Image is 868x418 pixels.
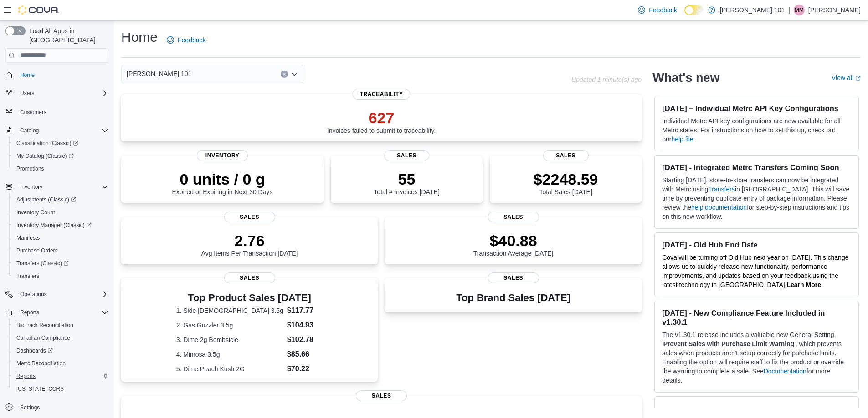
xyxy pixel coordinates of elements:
[488,272,539,283] span: Sales
[13,207,59,218] a: Inventory Count
[720,5,785,15] p: [PERSON_NAME] 101
[16,289,108,300] span: Operations
[20,127,39,134] span: Catalog
[691,204,747,211] a: help documentation
[9,193,112,206] a: Adjustments (Classic)
[287,305,323,316] dd: $117.77
[201,232,298,250] p: 2.76
[13,332,108,343] span: Canadian Compliance
[13,383,108,394] span: Washington CCRS
[287,334,323,345] dd: $102.78
[708,186,735,193] a: Transfers
[20,404,40,411] span: Settings
[287,349,323,360] dd: $85.66
[16,247,58,254] span: Purchase Orders
[16,373,36,380] span: Reports
[384,150,430,161] span: Sales
[9,219,112,232] a: Inventory Manager (Classic)
[16,402,43,413] a: Settings
[9,150,112,162] a: My Catalog (Classic)
[127,68,191,79] span: [PERSON_NAME] 101
[287,363,323,374] dd: $70.22
[176,292,323,303] h3: Top Product Sales [DATE]
[9,244,112,257] button: Purchase Orders
[13,138,82,149] a: Classification (Classic)
[291,71,298,78] button: Open list of options
[16,334,70,342] span: Canadian Compliance
[13,207,108,218] span: Inventory Count
[20,309,39,316] span: Reports
[488,212,539,222] span: Sales
[9,344,112,357] a: Dashboards
[2,68,112,81] button: Home
[2,306,112,319] button: Reports
[2,181,112,193] button: Inventory
[794,5,805,15] div: Matthew Monroe
[16,222,92,229] span: Inventory Manager (Classic)
[662,240,851,249] h3: [DATE] - Old Hub End Date
[224,272,275,283] span: Sales
[13,151,108,161] span: My Catalog (Classic)
[662,176,851,221] p: Starting [DATE], store-to-store transfers can now be integrated with Metrc using in [GEOGRAPHIC_D...
[281,71,288,78] button: Clear input
[16,289,51,300] button: Operations
[13,138,108,149] span: Classification (Classic)
[13,371,108,382] span: Reports
[16,322,73,329] span: BioTrack Reconciliation
[16,165,44,172] span: Promotions
[176,306,283,315] dt: 1. Side [DEMOGRAPHIC_DATA] 3.5g
[13,345,56,356] a: Dashboards
[20,183,42,191] span: Inventory
[374,170,439,188] p: 55
[13,194,80,205] a: Adjustments (Classic)
[13,245,108,256] span: Purchase Orders
[473,232,554,257] div: Transaction Average [DATE]
[13,220,95,231] a: Inventory Manager (Classic)
[16,107,50,118] a: Customers
[13,245,62,256] a: Purchase Orders
[16,125,108,136] span: Catalog
[16,181,46,192] button: Inventory
[13,258,72,269] a: Transfers (Classic)
[13,258,108,269] span: Transfers (Classic)
[13,232,43,243] a: Manifests
[663,340,794,347] strong: Prevent Sales with Purchase Limit Warning
[13,194,108,205] span: Adjustments (Classic)
[2,87,112,100] button: Users
[662,104,851,113] h3: [DATE] – Individual Metrc API Key Configurations
[652,71,719,85] h2: What's new
[13,345,108,356] span: Dashboards
[13,358,108,369] span: Metrc Reconciliation
[13,383,67,394] a: [US_STATE] CCRS
[13,151,77,161] a: My Catalog (Classic)
[9,383,112,395] button: [US_STATE] CCRS
[16,360,66,367] span: Metrc Reconciliation
[327,109,436,134] div: Invoices failed to submit to traceability.
[649,5,677,15] span: Feedback
[671,136,693,143] a: help file
[662,163,851,172] h3: [DATE] - Integrated Metrc Transfers Coming Soon
[16,272,39,280] span: Transfers
[808,5,861,15] p: [PERSON_NAME]
[634,1,680,19] a: Feedback
[327,109,436,127] p: 627
[662,308,851,327] h3: [DATE] - New Compliance Feature Included in v1.30.1
[16,88,108,99] span: Users
[356,390,407,401] span: Sales
[16,209,55,216] span: Inventory Count
[176,321,283,330] dt: 2. Gas Guzzler 3.5g
[684,5,704,15] input: Dark Mode
[374,170,439,196] div: Total # Invoices [DATE]
[16,385,64,393] span: [US_STATE] CCRS
[787,281,821,288] a: Learn More
[16,140,78,147] span: Classification (Classic)
[16,106,108,117] span: Customers
[16,402,108,413] span: Settings
[456,292,570,303] h3: Top Brand Sales [DATE]
[662,330,851,385] p: The v1.30.1 release includes a valuable new General Setting, ' ', which prevents sales when produ...
[16,88,38,99] button: Users
[16,307,43,318] button: Reports
[16,181,108,192] span: Inventory
[20,291,47,298] span: Operations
